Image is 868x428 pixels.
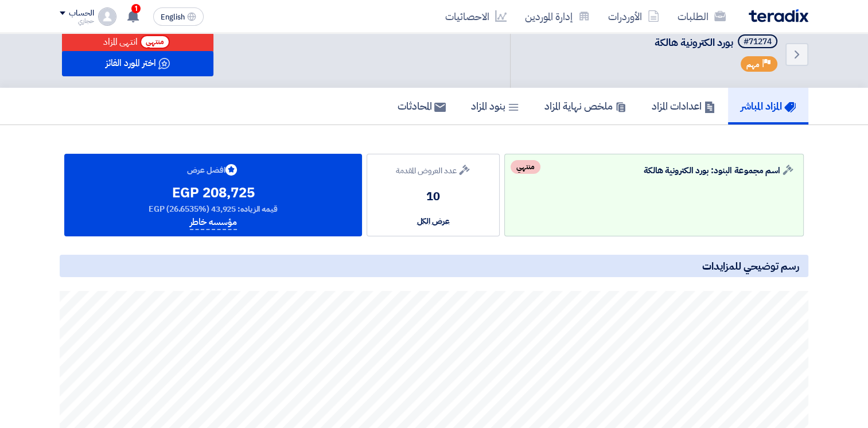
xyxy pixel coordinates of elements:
div: مؤسسه خاطر [190,215,237,230]
h5: المحادثات [398,99,446,112]
h5: اعدادات المزاد [652,99,715,112]
span: منتهي [140,35,170,49]
a: الاحصائيات [436,3,516,30]
a: المحادثات [385,88,458,124]
span: قيمه الزياده: 43,925 EGP (26.6535%) [149,203,278,215]
a: ملخص نهاية المزاد [532,88,639,124]
span: بورد الكترونية هالكة [655,34,733,50]
div: حجازي [60,18,94,24]
span: عدد العروض المقدمة [396,165,456,177]
a: بنود المزاد [458,88,532,124]
span: 1 [131,4,141,13]
h5: بنود المزاد [471,99,519,112]
a: الطلبات [668,3,735,30]
span: عرض الكل [417,218,449,225]
div: #71274 [744,38,772,46]
h5: ملخص نهاية المزاد [544,99,626,112]
div: الحساب [69,9,94,18]
span: English [161,13,185,21]
h5: بورد الكترونية هالكة [655,34,780,50]
h5: المزاد المباشر [741,99,796,112]
span: اسم مجموعة البنود: بورد الكترونية هالكة [644,164,780,177]
a: الأوردرات [599,3,668,30]
div: منتهي [511,160,540,174]
img: profile_test.png [98,7,116,26]
button: اختر المورد الفائز [62,51,213,76]
h5: رسم توضيحي للمزايدات [60,255,808,277]
div: انتهى المزاد [103,35,138,49]
a: اعدادات المزاد [639,88,728,124]
img: Teradix logo [749,9,808,22]
a: المزاد المباشر [728,88,808,124]
a: إدارة الموردين [516,3,599,30]
span: افضل عرض [187,164,225,176]
button: English [153,7,204,26]
div: 10 [426,188,440,205]
span: مهم [746,59,760,70]
div: 208,725 EGP [172,182,255,203]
